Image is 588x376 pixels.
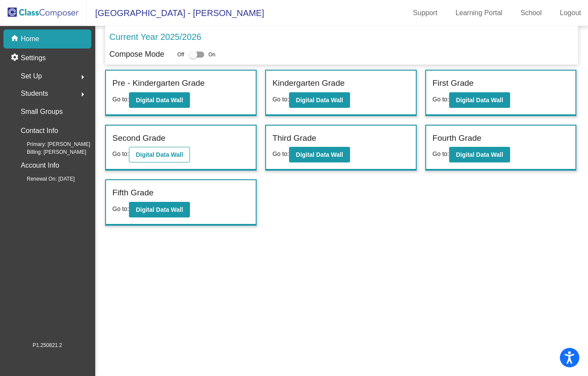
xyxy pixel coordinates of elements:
[456,97,503,104] b: Digital Data Wall
[21,106,63,118] p: Small Groups
[136,97,183,104] b: Digital Data Wall
[514,6,549,20] a: School
[296,97,343,104] b: Digital Data Wall
[456,151,503,158] b: Digital Data Wall
[21,53,46,63] p: Settings
[129,147,190,162] button: Digital Data Wall
[449,147,510,162] button: Digital Data Wall
[112,187,154,199] label: Fifth Grade
[433,77,474,90] label: First Grade
[433,132,482,145] label: Fourth Grade
[273,150,289,157] span: Go to:
[21,34,39,44] p: Home
[129,92,190,108] button: Digital Data Wall
[112,205,129,212] span: Go to:
[112,96,129,103] span: Go to:
[273,132,316,145] label: Third Grade
[553,6,588,20] a: Logout
[289,147,350,162] button: Digital Data Wall
[136,206,183,213] b: Digital Data Wall
[112,150,129,157] span: Go to:
[13,140,90,148] span: Primary: [PERSON_NAME]
[13,148,86,156] span: Billing: [PERSON_NAME]
[77,72,88,82] mat-icon: arrow_right
[289,92,350,108] button: Digital Data Wall
[13,175,74,183] span: Renewal On: [DATE]
[136,151,183,158] b: Digital Data Wall
[21,70,42,82] span: Set Up
[10,53,21,63] mat-icon: settings
[129,202,190,217] button: Digital Data Wall
[21,88,48,100] span: Students
[21,159,59,172] p: Account Info
[433,150,449,157] span: Go to:
[177,51,184,58] span: Off
[21,125,58,137] p: Contact Info
[433,96,449,103] span: Go to:
[406,6,444,20] a: Support
[109,49,164,60] p: Compose Mode
[10,34,21,44] mat-icon: home
[209,51,215,58] span: On
[296,151,343,158] b: Digital Data Wall
[112,132,166,145] label: Second Grade
[109,30,201,43] p: Current Year 2025/2026
[273,96,289,103] span: Go to:
[87,6,264,20] span: [GEOGRAPHIC_DATA] - [PERSON_NAME]
[77,89,88,100] mat-icon: arrow_right
[449,92,510,108] button: Digital Data Wall
[449,6,510,20] a: Learning Portal
[112,77,205,90] label: Pre - Kindergarten Grade
[273,77,345,90] label: Kindergarten Grade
